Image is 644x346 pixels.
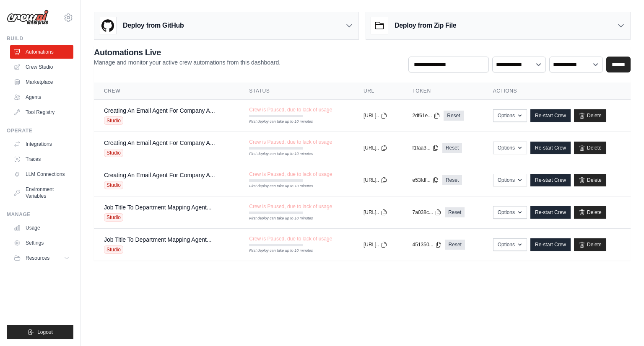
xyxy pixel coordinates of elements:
[493,142,527,154] button: Options
[493,206,527,219] button: Options
[37,329,53,336] span: Logout
[10,183,73,203] a: Environment Variables
[10,106,73,119] a: Tool Registry
[7,127,73,134] div: Operate
[10,90,73,104] a: Agents
[123,21,184,31] h3: Deploy from GitHub
[413,241,442,248] button: 451350...
[413,112,441,119] button: 2df61e...
[249,235,332,242] span: Crew is Paused, due to lack of usage
[444,111,463,121] a: Reset
[530,109,571,122] a: Re-start Crew
[445,207,465,217] a: Reset
[249,106,332,113] span: Crew is Paused, due to lack of usage
[239,83,353,100] th: Status
[249,139,332,145] span: Crew is Paused, due to lack of usage
[395,21,456,31] h3: Deploy from Zip File
[249,119,303,125] div: First deploy can take up to 10 minutes
[10,236,73,250] a: Settings
[10,60,73,74] a: Crew Studio
[104,116,123,125] span: Studio
[574,174,606,186] a: Delete
[493,109,527,122] button: Options
[445,240,465,250] a: Reset
[402,83,483,100] th: Token
[574,206,606,219] a: Delete
[7,211,73,218] div: Manage
[442,175,462,185] a: Reset
[249,203,332,210] span: Crew is Paused, due to lack of usage
[104,236,212,243] a: Job Title To Department Mapping Agent...
[10,251,73,265] button: Resources
[104,181,123,189] span: Studio
[249,151,303,157] div: First deploy can take up to 10 minutes
[530,206,571,219] a: Re-start Crew
[493,174,527,186] button: Options
[574,238,606,251] a: Delete
[7,35,73,42] div: Build
[104,149,123,157] span: Studio
[530,238,571,251] a: Re-start Crew
[104,204,212,211] a: Job Title To Department Mapping Agent...
[10,75,73,89] a: Marketplace
[413,145,439,151] button: f1faa3...
[94,58,280,67] p: Manage and monitor your active crew automations from this dashboard.
[413,177,439,183] button: e53fdf...
[10,45,73,59] a: Automations
[10,168,73,181] a: LLM Connections
[530,142,571,154] a: Re-start Crew
[249,171,332,178] span: Crew is Paused, due to lack of usage
[10,152,73,166] a: Traces
[10,221,73,235] a: Usage
[442,143,462,153] a: Reset
[99,17,116,34] img: GitHub Logo
[249,248,303,254] div: First deploy can take up to 10 minutes
[413,209,441,216] button: 7a038c...
[249,216,303,222] div: First deploy can take up to 10 minutes
[483,83,631,100] th: Actions
[104,245,123,254] span: Studio
[104,172,215,178] a: Creating An Email Agent For Company A...
[493,238,527,251] button: Options
[94,83,239,100] th: Crew
[353,83,402,100] th: URL
[104,213,123,222] span: Studio
[574,142,606,154] a: Delete
[104,107,215,114] a: Creating An Email Agent For Company A...
[574,109,606,122] a: Delete
[7,10,49,26] img: Logo
[10,137,73,151] a: Integrations
[7,325,73,339] button: Logout
[94,46,280,58] h2: Automations Live
[530,174,571,186] a: Re-start Crew
[249,183,303,189] div: First deploy can take up to 10 minutes
[26,255,49,261] span: Resources
[104,139,215,146] a: Creating An Email Agent For Company A...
